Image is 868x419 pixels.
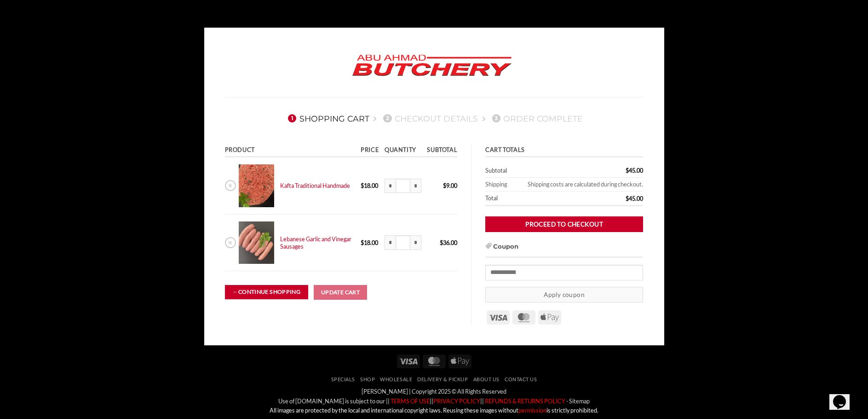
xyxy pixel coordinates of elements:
[433,397,480,405] a: PRIVACY POLICY
[626,195,643,202] bdi: 45.00
[385,179,396,193] input: Reduce quantity of Kafta Traditional Handmade
[829,382,859,410] iframe: chat widget
[440,239,443,246] span: $
[473,376,500,382] a: About Us
[361,182,378,189] bdi: 18.00
[390,397,430,405] a: TERMS OF USE
[396,353,473,368] div: Payment icons
[361,239,378,246] bdi: 18.00
[380,114,478,123] a: 2Checkout details
[345,48,519,83] img: Abu Ahmad Butchery
[285,114,369,123] a: 1Shopping Cart
[391,397,430,405] font: TERMS OF USE
[566,397,568,405] a: -
[485,287,643,303] button: Apply coupon
[396,235,410,250] input: Product quantity
[380,376,412,382] a: Wholesale
[331,376,355,382] a: Specials
[443,182,457,189] bdi: 9.00
[225,144,358,157] th: Product
[485,216,643,233] a: Proceed to checkout
[314,285,367,300] button: Update cart
[225,180,236,191] a: Remove Kafta Traditional Handmade from cart
[424,144,457,157] th: Subtotal
[626,167,629,174] span: $
[358,144,382,157] th: Price
[360,376,375,382] a: SHOP
[410,235,421,250] input: Increase quantity of Lebanese Garlic and Vinegar Sausages
[288,114,296,122] span: 1
[512,178,643,192] td: Shipping costs are calculated during checkout.
[485,309,563,325] div: Payment icons
[485,164,571,178] th: Subtotal
[280,235,351,250] a: Lebanese Garlic and Vinegar Sausages
[383,114,391,122] span: 2
[361,239,364,246] span: $
[382,144,424,157] th: Quantity
[232,287,238,297] span: ←
[484,397,565,405] a: REFUNDS & RETURNS POLICY
[626,195,629,202] span: $
[440,239,457,246] bdi: 36.00
[211,406,657,415] p: All images are protected by the local and international copyright laws. Reusing these images with...
[443,182,446,189] span: $
[361,182,364,189] span: $
[396,179,410,193] input: Product quantity
[485,192,571,206] th: Total
[505,376,537,382] a: Contact Us
[225,285,308,299] a: Continue shopping
[485,242,643,258] h3: Coupon
[410,179,421,193] input: Increase quantity of Kafta Traditional Handmade
[518,407,546,414] a: permission
[280,182,350,189] a: Kafta Traditional Handmade
[225,237,236,248] a: Remove Lebanese Garlic and Vinegar Sausages from cart
[485,144,643,157] th: Cart totals
[485,397,565,405] font: REFUNDS & RETURNS POLICY
[417,376,468,382] a: Delivery & Pickup
[225,106,644,130] nav: Checkout steps
[485,178,512,192] th: Shipping
[239,221,274,264] img: Cart
[626,167,643,174] bdi: 45.00
[569,397,590,405] a: Sitemap
[239,164,274,207] img: Cart
[385,235,396,250] input: Reduce quantity of Lebanese Garlic and Vinegar Sausages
